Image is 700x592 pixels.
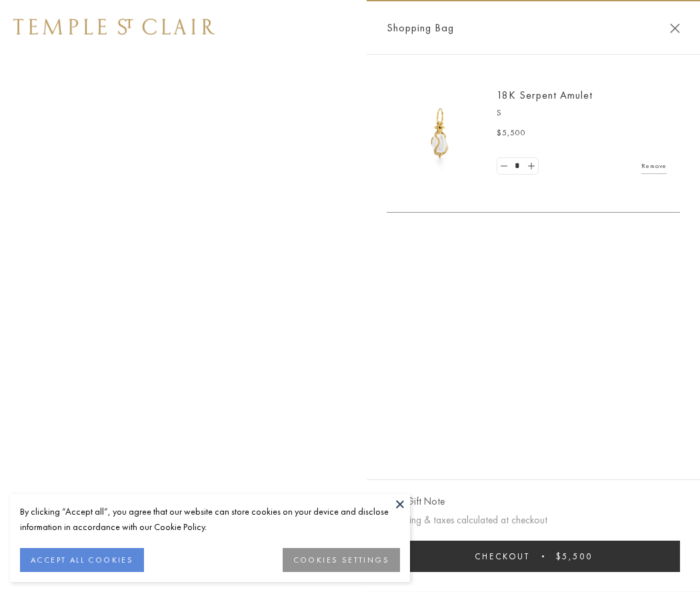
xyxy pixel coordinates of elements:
[641,159,667,173] a: Remove
[400,93,480,173] img: P51836-E11SERPPV
[524,158,537,175] a: Set quantity to 2
[497,88,593,102] a: 18K Serpent Amulet
[497,127,526,140] span: $5,500
[497,158,511,175] a: Set quantity to 0
[670,23,680,33] button: Close Shopping Bag
[13,19,215,35] img: Temple St. Clair
[556,551,593,562] span: $5,500
[387,512,680,529] p: Shipping & taxes calculated at checkout
[475,551,530,562] span: Checkout
[283,548,400,572] button: COOKIES SETTINGS
[20,548,144,572] button: ACCEPT ALL COOKIES
[497,107,667,120] p: S
[387,493,445,510] button: Add Gift Note
[387,19,454,37] span: Shopping Bag
[387,541,680,572] button: Checkout $5,500
[20,504,400,535] div: By clicking “Accept all”, you agree that our website can store cookies on your device and disclos...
